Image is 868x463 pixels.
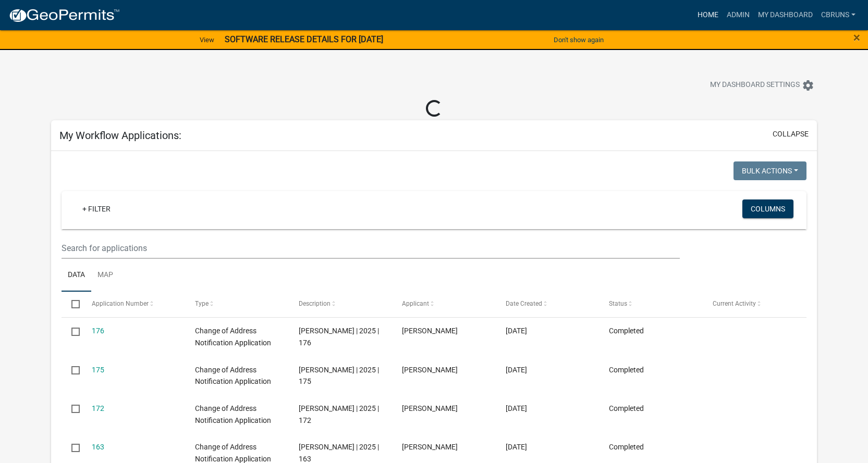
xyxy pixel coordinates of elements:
[92,300,149,307] span: Application Number
[82,292,186,317] datatable-header-cell: Application Number
[506,443,527,451] span: 07/18/2025
[549,31,608,48] button: Don't show again
[195,31,218,48] a: View
[609,404,644,412] span: Completed
[802,79,814,92] i: settings
[742,199,793,218] button: Columns
[402,404,458,412] span: Colette Bruns
[289,292,393,317] datatable-header-cell: Description
[92,404,104,412] a: 172
[506,300,542,307] span: Date Created
[506,327,527,335] span: 09/09/2025
[59,129,181,142] h5: My Workflow Applications:
[91,259,119,292] a: Map
[496,292,600,317] datatable-header-cell: Date Created
[723,5,754,25] a: Admin
[225,34,383,44] strong: SOFTWARE RELEASE DETAILS FOR [DATE]
[299,366,379,386] span: COAN | 2025 | 175
[92,443,104,451] a: 163
[402,300,429,307] span: Applicant
[853,30,860,45] span: ×
[62,237,679,259] input: Search for applications
[195,300,209,307] span: Type
[710,79,800,92] span: My Dashboard Settings
[299,404,379,424] span: COAN | 2025 | 172
[195,366,271,386] span: Change of Address Notification Application
[693,5,723,25] a: Home
[713,300,756,307] span: Current Activity
[74,199,119,218] a: + Filter
[299,443,379,463] span: COAN | 2025 | 163
[506,366,527,374] span: 09/04/2025
[609,366,644,374] span: Completed
[599,292,703,317] datatable-header-cell: Status
[817,5,860,25] a: cbruns
[609,443,644,451] span: Completed
[702,75,823,95] button: My Dashboard Settingssettings
[754,5,817,25] a: My Dashboard
[402,327,458,335] span: Colette Bruns
[392,292,496,317] datatable-header-cell: Applicant
[733,161,806,180] button: Bulk Actions
[62,292,81,317] datatable-header-cell: Select
[62,259,91,292] a: Data
[195,327,271,347] span: Change of Address Notification Application
[195,443,271,463] span: Change of Address Notification Application
[506,404,527,412] span: 08/08/2025
[402,443,458,451] span: Colette Bruns
[92,366,104,374] a: 175
[609,327,644,335] span: Completed
[299,300,331,307] span: Description
[92,327,104,335] a: 176
[609,300,627,307] span: Status
[185,292,289,317] datatable-header-cell: Type
[299,327,379,347] span: COAN | 2025 | 176
[853,31,860,44] button: Close
[703,292,806,317] datatable-header-cell: Current Activity
[195,404,271,424] span: Change of Address Notification Application
[402,366,458,374] span: Colette Bruns
[773,129,809,140] button: collapse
